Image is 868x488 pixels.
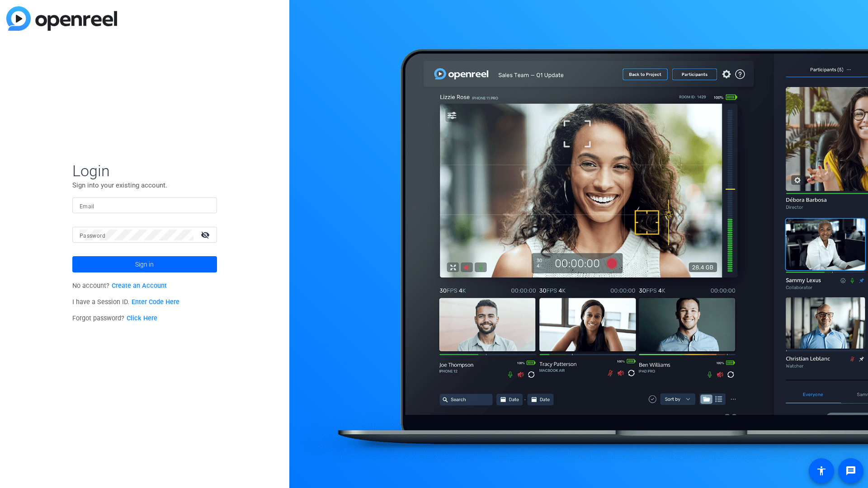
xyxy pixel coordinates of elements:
mat-label: Email [80,203,94,210]
a: Create an Account [112,282,167,290]
input: Enter Email Address [80,200,210,211]
button: Sign in [72,256,217,272]
span: Sign in [135,253,154,276]
p: Sign into your existing account. [72,180,217,190]
mat-icon: accessibility [816,465,827,476]
mat-label: Password [80,233,105,239]
mat-icon: visibility_off [195,228,217,241]
a: Click Here [127,314,157,322]
mat-icon: message [845,465,856,476]
img: blue-gradient.svg [6,6,117,31]
span: I have a Session ID. [72,298,179,306]
span: Login [72,161,217,180]
span: No account? [72,282,167,290]
a: Enter Code Here [132,298,179,306]
span: Forgot password? [72,314,157,322]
